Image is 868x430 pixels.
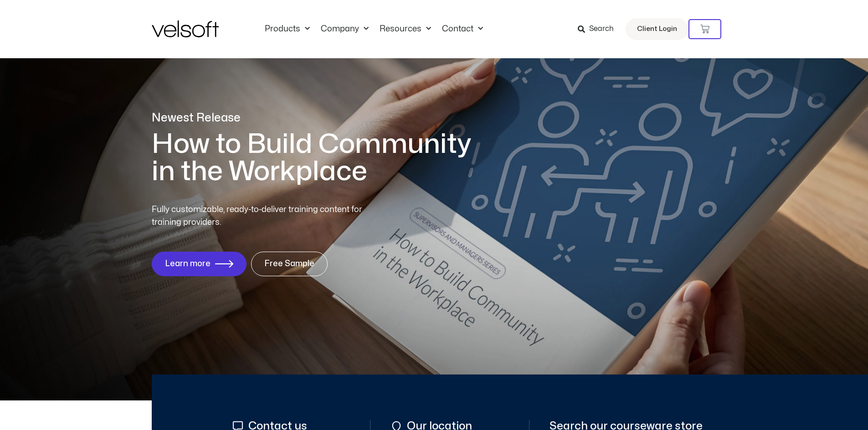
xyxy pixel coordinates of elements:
h1: How to Build Community in the Workplace [152,131,484,185]
a: CompanyMenu Toggle [315,24,374,34]
a: Client Login [626,18,688,40]
a: ContactMenu Toggle [437,24,488,34]
nav: Menu [259,24,488,34]
p: Fully customizable, ready-to-deliver training content for training providers. [152,203,379,229]
span: Learn more [165,259,211,268]
img: Velsoft Training Materials [152,20,219,37]
a: Learn more [152,252,247,276]
p: Newest Release [152,110,484,126]
span: Free Sample [264,259,314,268]
a: ProductsMenu Toggle [259,24,315,34]
a: Free Sample [251,252,328,276]
a: Search [578,21,620,37]
span: Search [589,23,614,35]
span: Client Login [637,23,677,35]
a: ResourcesMenu Toggle [374,24,437,34]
